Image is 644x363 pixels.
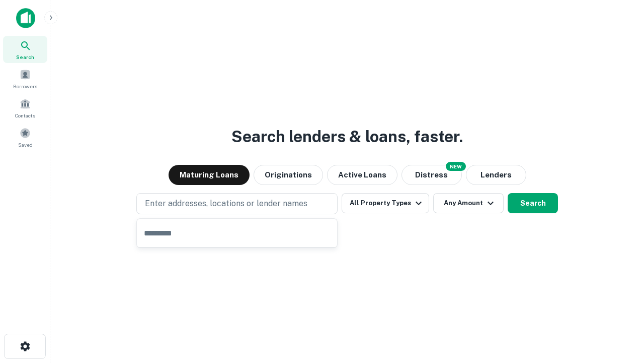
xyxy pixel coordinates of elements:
button: Enter addresses, locations or lender names [136,193,338,214]
a: Saved [3,124,47,151]
button: Originations [254,165,323,185]
button: Lenders [466,165,526,185]
button: Any Amount [433,193,504,213]
h3: Search lenders & loans, faster. [231,125,463,149]
span: Contacts [15,111,35,119]
button: All Property Types [342,193,429,213]
button: Search distressed loans with lien and other non-mortgage details. [401,165,462,185]
p: Enter addresses, locations or lender names [145,198,307,210]
iframe: Chat Widget [594,282,644,331]
img: capitalize-icon.png [16,8,35,28]
span: Borrowers [13,82,37,90]
div: NEW [446,162,466,171]
span: Search [16,53,34,61]
button: Search [508,193,558,213]
a: Search [3,36,47,63]
button: Maturing Loans [169,165,250,185]
span: Saved [18,141,33,149]
button: Active Loans [327,165,397,185]
a: Contacts [3,94,47,122]
a: Borrowers [3,65,47,92]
